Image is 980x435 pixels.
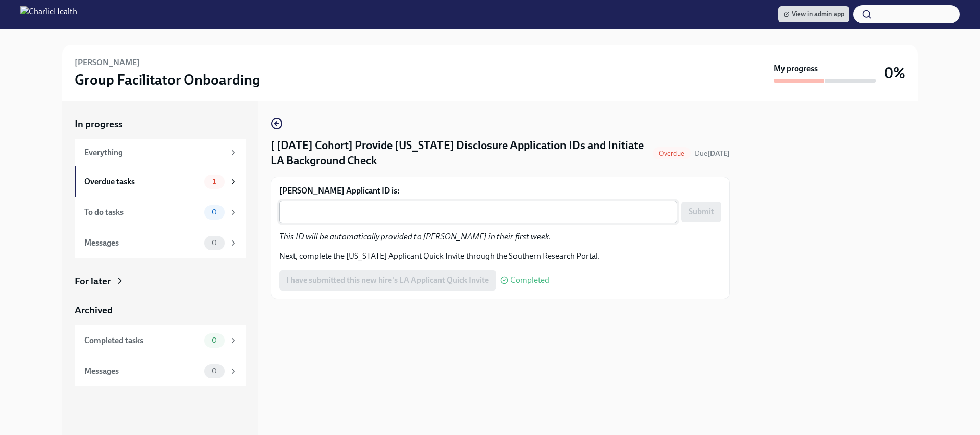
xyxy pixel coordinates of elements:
[75,139,246,166] a: Everything
[279,185,721,197] label: [PERSON_NAME] Applicant ID is:
[75,356,246,386] a: Messages0
[783,9,844,19] span: View in admin app
[206,336,223,344] span: 0
[206,208,223,216] span: 0
[653,150,691,157] span: Overdue
[75,57,140,68] h6: [PERSON_NAME]
[84,147,225,158] div: Everything
[695,149,730,158] span: September 24th, 2025 10:00
[75,275,246,288] a: For later
[206,367,223,375] span: 0
[778,6,849,22] a: View in admin app
[884,64,905,82] h3: 0%
[75,70,260,89] h3: Group Facilitator Onboarding
[84,366,200,377] div: Messages
[510,276,549,284] span: Completed
[84,237,200,249] div: Messages
[75,166,246,197] a: Overdue tasks1
[271,138,649,168] h4: [ [DATE] Cohort] Provide [US_STATE] Disclosure Application IDs and Initiate LA Background Check
[279,251,721,262] p: Next, complete the [US_STATE] Applicant Quick Invite through the Southern Research Portal.
[75,325,246,356] a: Completed tasks0
[84,335,200,346] div: Completed tasks
[75,228,246,258] a: Messages0
[75,275,111,288] div: For later
[774,63,818,75] strong: My progress
[75,304,246,317] a: Archived
[707,149,730,158] strong: [DATE]
[206,239,223,247] span: 0
[20,6,77,22] img: CharlieHealth
[207,178,222,185] span: 1
[84,176,200,187] div: Overdue tasks
[75,197,246,228] a: To do tasks0
[279,232,551,241] em: This ID will be automatically provided to [PERSON_NAME] in their first week.
[75,117,246,131] a: In progress
[695,149,730,158] span: Due
[84,207,200,218] div: To do tasks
